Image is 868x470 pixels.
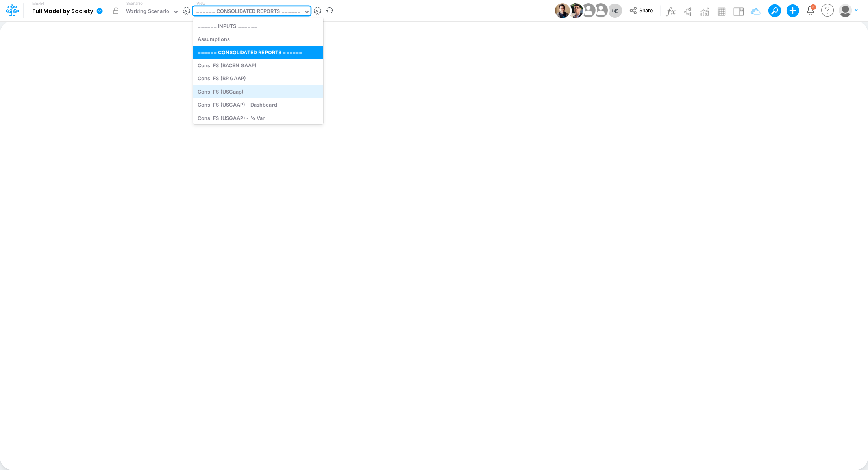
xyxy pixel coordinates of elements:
[196,0,205,6] label: View
[611,8,619,13] span: + 45
[639,7,653,13] span: Share
[196,7,301,17] div: ====== CONSOLIDATED REPORTS ======
[126,0,143,6] label: Scenario
[193,33,323,46] div: Assumptions
[193,46,323,59] div: ====== CONSOLIDATED REPORTS ======
[193,85,323,98] div: Cons. FS (USGaap)
[579,2,597,19] img: User Image Icon
[193,98,323,111] div: Cons. FS (USGAAP) - Dashboard
[626,5,658,17] button: Share
[193,111,323,124] div: Cons. FS (USGAAP) - % Var
[555,3,570,18] img: User Image Icon
[193,72,323,85] div: Cons. FS (BR GAAP)
[806,6,815,15] a: Notifications
[568,3,583,18] img: User Image Icon
[32,2,44,6] label: Model
[193,19,323,32] div: ====== INPUTS ======
[32,8,93,15] b: Full Model by Society
[193,59,323,72] div: Cons. FS (BACEN GAAP)
[812,5,814,9] div: 3 unread items
[592,2,609,19] img: User Image Icon
[126,7,170,17] div: Working Scenario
